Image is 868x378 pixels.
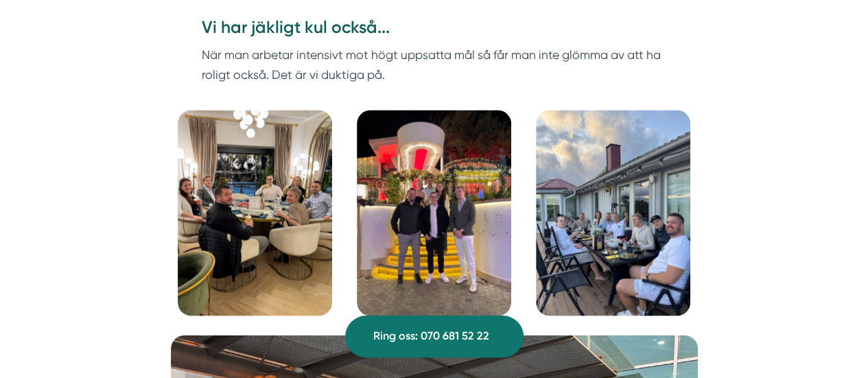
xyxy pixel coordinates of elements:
img: Företagsbild på Smartproduktion – Ett företag i Borlänge [178,110,332,316]
img: Företagsbild på Smartproduktion – Ett företag i Dalarnas län 2025 [536,110,690,316]
a: Ring oss: 070 681 52 22 [345,316,524,357]
span: Ring oss: 070 681 52 22 [373,327,489,345]
img: Företagsbild på Smartproduktion – Ett företag i Borlänge [357,110,511,316]
h3: Vi har jäkligt kul också... [202,16,666,46]
p: När man arbetar intensivt mot högt uppsatta mål så får man inte glömma av att ha roligt också. De... [202,45,666,84]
